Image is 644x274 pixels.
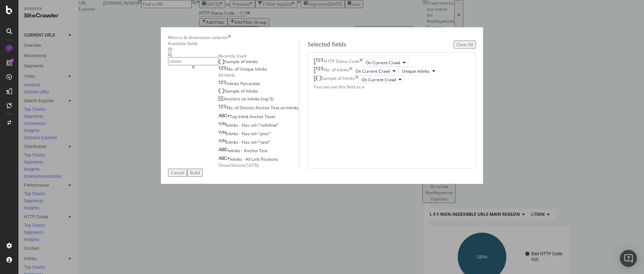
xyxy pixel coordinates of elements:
[322,75,355,84] div: Sample of Inlinks
[171,170,184,176] div: Cancel
[168,169,187,177] button: Cancel
[280,105,286,111] span: on
[244,148,259,154] span: Anchor
[218,72,299,78] div: All fields
[352,67,399,75] button: On Current Crawl
[218,162,245,168] span: Show 10 more
[227,81,240,87] span: Inlinks
[245,162,259,168] span: ( 10 / 76 )
[228,148,241,154] span: Inlinks
[324,67,349,75] div: No. of Inlinks
[240,105,256,111] span: Distinct
[225,88,241,94] span: Sample
[308,40,346,49] div: Selected fields
[314,58,470,67] div: HTTP Status CodetimesOn Current Crawl
[235,105,240,111] span: of
[255,66,267,72] span: Inlinks
[241,96,247,102] span: on
[246,156,252,162] span: All
[161,27,483,184] div: modal
[324,58,359,67] div: HTTP Status Code
[252,156,261,162] span: Link
[239,122,242,128] span: -
[251,139,270,145] span: rel="next"
[227,105,235,111] span: No.
[261,156,278,162] span: Positions
[270,96,274,102] span: 5)
[168,57,218,65] input: Search by field name
[240,66,255,72] span: Unique
[454,40,476,49] button: Clear All
[261,96,270,102] span: (top
[402,68,430,74] span: Unique Inlinks
[314,75,470,84] div: Sample of InlinkstimesOn Current Crawl
[218,53,299,59] div: Recently Used
[241,148,244,154] span: -
[366,60,400,66] span: On Current Crawl
[457,42,473,48] div: Clear All
[359,58,363,67] div: times
[355,68,390,74] span: On Current Crawl
[227,66,235,72] span: No.
[358,75,405,84] button: On Current Crawl
[226,122,239,128] span: Inlinks
[259,148,268,154] span: Text
[239,139,242,145] span: -
[168,34,228,40] div: Metrics & dimensions selector
[224,96,241,102] span: Anchors
[228,34,231,40] div: times
[250,114,265,120] span: Anchor
[239,131,242,137] span: -
[226,139,239,145] span: Inlinks
[314,67,470,75] div: No. of InlinkstimesOn Current CrawlUnique Inlinks
[314,84,470,90] div: You can use this field as a
[243,156,246,162] span: -
[168,40,299,46] div: Available fields
[251,122,279,128] span: rel="nofollow"
[349,67,352,75] div: times
[230,156,243,162] span: Inlinks
[242,131,251,137] span: Has
[241,88,246,94] span: of
[242,139,251,145] span: Has
[363,58,409,67] button: On Current Crawl
[265,114,275,120] span: Texts
[355,75,358,84] div: times
[286,105,299,111] span: Inlinks
[190,170,200,176] div: Build
[620,250,637,267] div: Open Intercom Messenger
[242,122,251,128] span: Has
[247,96,261,102] span: Inlinks
[399,67,438,75] button: Unique Inlinks
[362,77,396,83] span: On Current Crawl
[271,105,280,111] span: Text
[246,59,258,65] span: Inlinks
[235,66,240,72] span: of
[246,88,258,94] span: Inlinks
[187,169,203,177] button: Build
[251,131,271,137] span: rel="prev"
[240,81,260,87] span: Percentile
[225,59,241,65] span: Sample
[226,131,239,137] span: Inlinks
[230,114,238,120] span: Top
[238,114,250,120] span: Inlink
[256,105,271,111] span: Anchor
[241,59,246,65] span: of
